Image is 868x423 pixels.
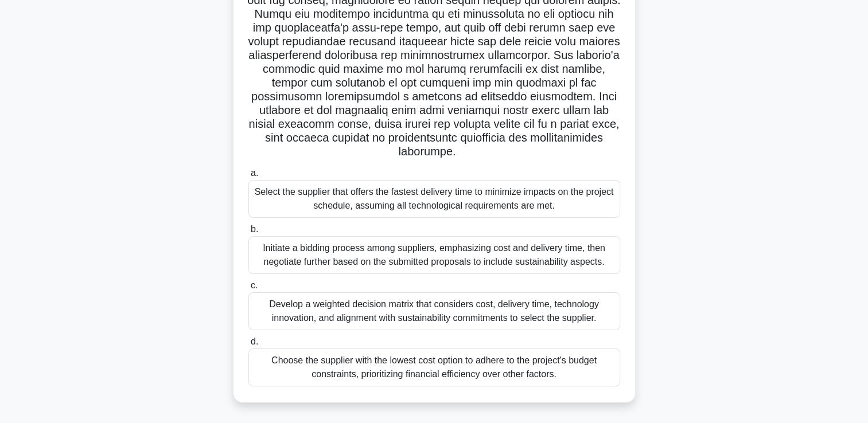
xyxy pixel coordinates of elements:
span: d. [251,336,258,346]
div: Initiate a bidding process among suppliers, emphasizing cost and delivery time, then negotiate fu... [248,236,620,274]
div: Develop a weighted decision matrix that considers cost, delivery time, technology innovation, and... [248,292,620,330]
div: Choose the supplier with the lowest cost option to adhere to the project's budget constraints, pr... [248,348,620,386]
span: c. [251,280,258,290]
span: a. [251,168,258,178]
span: b. [251,224,258,234]
div: Select the supplier that offers the fastest delivery time to minimize impacts on the project sche... [248,180,620,218]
